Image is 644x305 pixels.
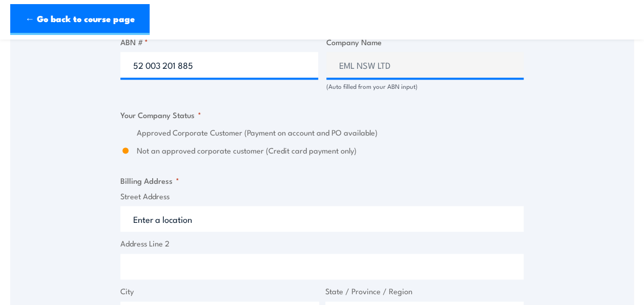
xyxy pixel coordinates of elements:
a: ← Go back to course page [10,4,150,35]
label: Address Line 2 [120,238,524,250]
label: City [120,285,319,297]
label: Street Address [120,190,524,202]
label: Not an approved corporate customer (Credit card payment only) [137,145,524,157]
legend: Your Company Status [120,109,201,121]
div: (Auto filled from your ABN input) [326,82,524,91]
legend: Billing Address [120,175,179,186]
label: Approved Corporate Customer (Payment on account and PO available) [137,127,524,139]
label: State / Province / Region [325,285,524,297]
label: ABN # [120,36,318,48]
label: Company Name [326,36,524,48]
input: Enter a location [120,206,524,232]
